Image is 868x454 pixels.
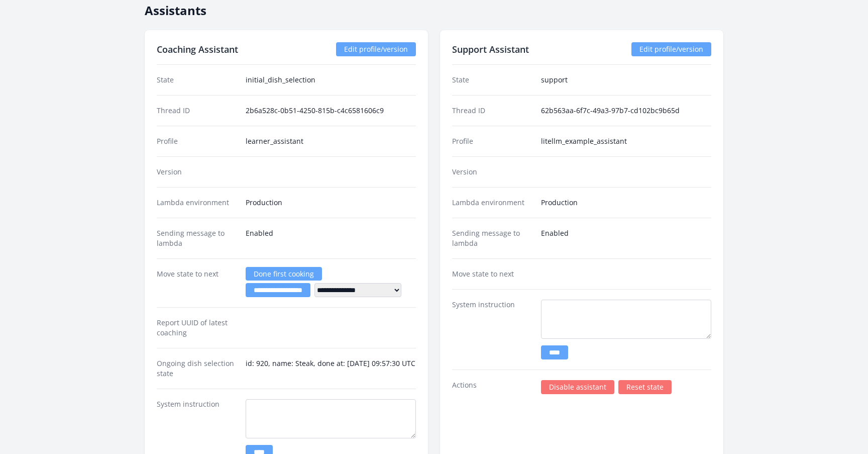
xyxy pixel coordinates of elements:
dt: Ongoing dish selection state [157,358,238,379]
dt: Version [452,167,533,177]
dt: State [157,75,238,85]
dt: Profile [452,136,533,146]
dt: Report UUID of latest coaching [157,318,238,338]
dd: Production [246,198,416,208]
dd: Enabled [541,228,711,248]
dt: Actions [452,380,533,394]
dd: support [541,75,711,85]
a: Disable assistant [541,380,614,394]
dt: Thread ID [157,106,238,116]
dt: Profile [157,136,238,146]
dt: Move state to next [452,269,533,279]
dt: Sending message to lambda [452,228,533,248]
dd: litellm_example_assistant [541,136,711,146]
dd: id: 920, name: Steak, done at: [DATE] 09:57:30 UTC [246,358,416,379]
a: Edit profile/version [336,42,416,56]
a: Edit profile/version [631,42,711,56]
dt: Lambda environment [157,198,238,208]
dt: State [452,75,533,85]
dt: Sending message to lambda [157,228,238,248]
h2: Support Assistant [452,42,529,56]
a: Done first cooking [246,267,322,281]
dd: Production [541,198,711,208]
dd: 62b563aa-6f7c-49a3-97b7-cd102bc9b65d [541,106,711,116]
dd: Enabled [246,228,416,248]
dd: initial_dish_selection [246,75,416,85]
dt: Lambda environment [452,198,533,208]
a: Reset state [618,380,672,394]
dt: Version [157,167,238,177]
dt: Thread ID [452,106,533,116]
dt: Move state to next [157,269,238,297]
dd: 2b6a528c-0b51-4250-815b-c4c6581606c9 [246,106,416,116]
dt: System instruction [452,300,533,359]
h2: Coaching Assistant [157,42,238,56]
dd: learner_assistant [246,136,416,146]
